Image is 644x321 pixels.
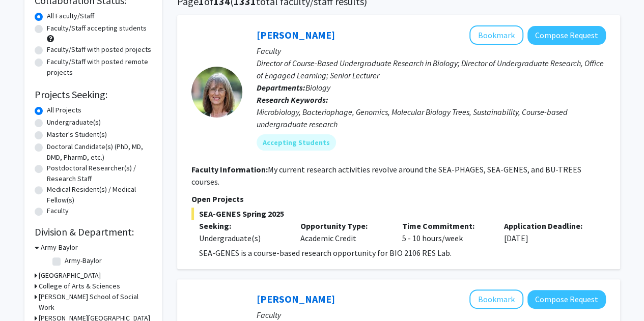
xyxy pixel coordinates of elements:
[41,242,78,253] h3: Army-Baylor
[199,232,286,244] div: Undergraduate(s)
[39,291,152,313] h3: [PERSON_NAME] School of Social Work
[47,105,81,115] label: All Projects
[305,82,330,93] span: Biology
[8,275,43,313] iframe: Chat
[504,220,591,232] p: Application Deadline:
[402,220,489,232] p: Time Commitment:
[527,290,606,309] button: Compose Request to Dwayne Simmons
[47,23,147,34] label: Faculty/Staff accepting students
[47,163,152,184] label: Postdoctoral Researcher(s) / Research Staff
[257,28,335,41] a: [PERSON_NAME]
[199,247,606,259] p: SEA-GENES is a course-based research opportunity for BIO 2106 RES Lab.
[469,25,523,45] button: Add Tamarah Adair to Bookmarks
[39,270,101,281] h3: [GEOGRAPHIC_DATA]
[199,220,286,232] p: Seeking:
[47,129,107,140] label: Master's Student(s)
[47,11,94,21] label: All Faculty/Staff
[257,95,328,105] b: Research Keywords:
[35,89,152,101] h2: Projects Seeking:
[257,82,305,93] b: Departments:
[257,45,606,57] p: Faculty
[257,106,606,130] div: Microbiology, Bacteriophage, Genomics, Molecular Biology Trees, Sustainability, Course-based unde...
[47,206,69,216] label: Faculty
[47,184,152,206] label: Medical Resident(s) / Medical Fellow(s)
[191,193,606,205] p: Open Projects
[47,117,101,128] label: Undergraduate(s)
[300,220,387,232] p: Opportunity Type:
[191,164,268,174] b: Faculty Information:
[47,141,152,163] label: Doctoral Candidate(s) (PhD, MD, DMD, PharmD, etc.)
[496,220,598,244] div: [DATE]
[469,289,523,309] button: Add Dwayne Simmons to Bookmarks
[257,309,606,321] p: Faculty
[257,293,335,305] a: [PERSON_NAME]
[191,208,606,220] span: SEA-GENES Spring 2025
[191,164,581,187] fg-read-more: My current research activities revolve around the SEA-PHAGES, SEA-GENES, and BU-TREES courses.
[47,56,152,78] label: Faculty/Staff with posted remote projects
[293,220,395,244] div: Academic Credit
[35,226,152,238] h2: Division & Department:
[47,44,151,55] label: Faculty/Staff with posted projects
[527,26,606,45] button: Compose Request to Tamarah Adair
[39,281,120,291] h3: College of Arts & Sciences
[395,220,496,244] div: 5 - 10 hours/week
[257,57,606,81] p: Director of Course-Based Undergraduate Research in Biology; Director of Undergraduate Research, O...
[65,255,102,266] label: Army-Baylor
[257,134,336,151] mat-chip: Accepting Students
